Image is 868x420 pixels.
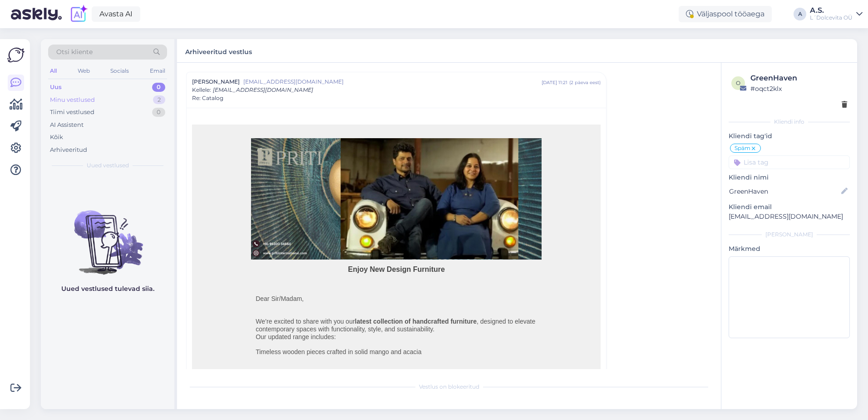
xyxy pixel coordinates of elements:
div: Email [148,65,167,77]
strong: latest collection of handcrafted furniture [355,318,477,325]
div: [PERSON_NAME] [729,230,850,239]
a: Avasta AI [92,6,140,22]
span: Uued vestlused [87,161,129,170]
div: Web [76,65,92,77]
p: Timeless wooden pieces crafted in solid mango and acacia [256,348,537,356]
p: We’re excited to share with you our , designed to elevate contemporary spaces with functionality,... [256,318,537,333]
div: 0 [152,83,165,92]
div: All [48,65,59,77]
div: Tiimi vestlused [50,108,94,117]
div: L´Dolcevita OÜ [810,14,853,21]
div: Minu vestlused [50,95,95,105]
div: Arhiveeritud [50,145,87,155]
p: Kliendi email [729,202,850,212]
div: Uus [50,83,62,92]
div: # oqct2klx [750,84,847,94]
div: Kõik [50,133,63,142]
input: Lisa tag [729,155,850,169]
span: Späm [735,145,750,151]
span: Vestlus on blokeeritud [419,383,479,391]
div: ( 2 päeva eest ) [569,79,601,86]
div: GreenHaven [750,73,847,84]
span: [EMAIL_ADDRESS][DOMAIN_NAME] [243,78,542,86]
strong: Enjoy New Design Furniture [348,265,445,273]
div: A [794,8,806,20]
p: Our updated range includes: [256,333,537,341]
img: No chats [41,194,174,276]
img: Askly Logo [7,46,25,64]
div: 0 [152,108,165,117]
span: Re: Catalog [192,94,223,102]
img: explore-ai [69,5,88,24]
div: Väljaspool tööaega [679,6,772,22]
p: Kliendi nimi [729,173,850,182]
div: AI Assistent [50,120,84,130]
p: Dear Sir/Madam, [256,295,537,303]
div: 2 [153,95,165,105]
p: Uued vestlused tulevad siia. [61,284,154,294]
span: Kellele : [192,86,211,93]
p: Kliendi tag'id [729,131,850,141]
div: [DATE] 11:21 [542,79,567,86]
p: [EMAIL_ADDRESS][DOMAIN_NAME] [729,212,850,221]
p: Märkmed [729,244,850,254]
span: [EMAIL_ADDRESS][DOMAIN_NAME] [213,86,313,93]
input: Lisa nimi [729,186,839,196]
span: [PERSON_NAME] [192,78,240,86]
span: o [736,80,740,86]
div: Kliendi info [729,118,850,126]
span: Otsi kliente [56,47,93,57]
a: A.S.L´Dolcevita OÜ [810,7,863,21]
label: Arhiveeritud vestlus [185,45,252,57]
div: Socials [108,65,131,77]
div: A.S. [810,7,853,14]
